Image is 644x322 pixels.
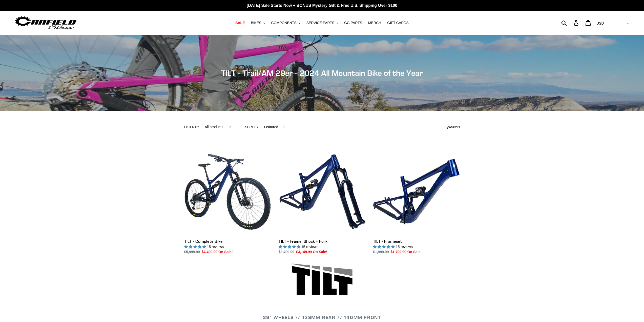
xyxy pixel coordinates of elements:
[366,20,384,26] a: MERCH
[245,125,258,129] label: Sort by
[251,21,261,25] span: BIKES
[269,20,303,26] button: COMPONENTS
[304,20,341,26] button: SERVICE PARTS
[271,21,297,25] span: COMPONENTS
[344,21,362,25] span: GG PARTS
[263,314,381,320] span: 29" WHEELS // 138mm REAR // 140mm FRONT
[14,15,77,31] img: Canfield Bikes
[221,68,423,78] span: TILT - Trail/AM 29er - 2024 All Mountain Bike of the Year
[387,21,409,25] span: GIFT CARDS
[248,20,267,26] button: BIKES
[445,125,460,129] span: 3 products
[306,21,334,25] span: SERVICE PARTS
[385,20,411,26] a: GIFT CARDS
[235,21,245,25] span: SALE
[564,17,577,28] input: Search
[368,21,381,25] span: MERCH
[342,20,365,26] a: GG PARTS
[233,20,247,26] a: SALE
[184,125,199,129] label: Filter by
